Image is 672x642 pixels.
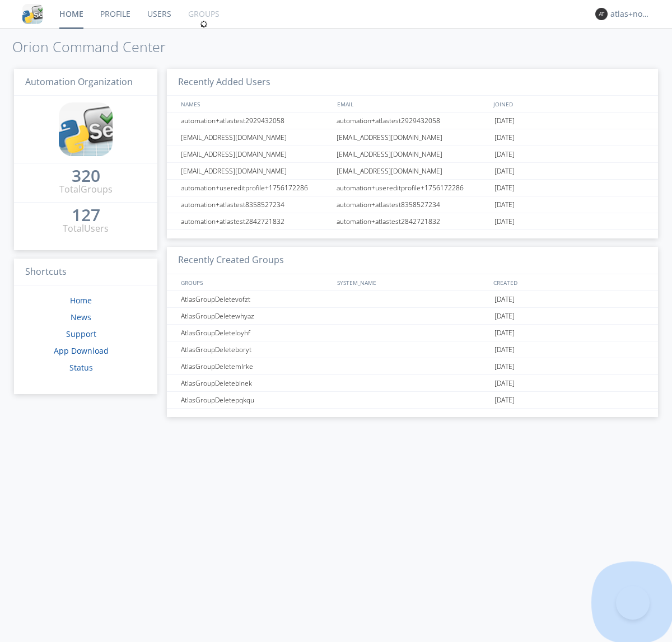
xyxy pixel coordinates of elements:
[616,586,650,620] iframe: Toggle Customer Support
[494,375,515,392] span: [DATE]
[167,113,658,129] a: automation+atlastest2929432058automation+atlastest2929432058[DATE]
[167,358,658,375] a: AtlasGroupDeletemlrke[DATE]
[178,375,333,391] div: AtlasGroupDeletebinek
[72,209,100,221] div: 127
[178,341,333,358] div: AtlasGroupDeleteboryt
[494,196,515,213] span: [DATE]
[494,392,515,409] span: [DATE]
[178,146,333,162] div: [EMAIL_ADDRESS][DOMAIN_NAME]
[595,8,608,20] img: 373638.png
[167,180,658,196] a: automation+usereditprofile+1756172286automation+usereditprofile+1756172286[DATE]
[178,129,333,146] div: [EMAIL_ADDRESS][DOMAIN_NAME]
[494,180,515,196] span: [DATE]
[167,69,658,96] h3: Recently Added Users
[494,213,515,230] span: [DATE]
[54,345,109,356] a: App Download
[72,170,100,183] a: 320
[72,170,100,181] div: 320
[167,325,658,341] a: AtlasGroupDeleteloyhf[DATE]
[167,291,658,308] a: AtlasGroupDeletevofzt[DATE]
[167,129,658,146] a: [EMAIL_ADDRESS][DOMAIN_NAME][EMAIL_ADDRESS][DOMAIN_NAME][DATE]
[178,308,333,324] div: AtlasGroupDeletewhyaz
[334,213,492,229] div: automation+atlastest2842721832
[66,329,96,339] a: Support
[494,341,515,358] span: [DATE]
[167,247,658,274] h3: Recently Created Groups
[491,96,647,112] div: JOINED
[178,180,333,196] div: automation+usereditprofile+1756172286
[178,392,333,408] div: AtlasGroupDeletepqkqu
[71,312,91,322] a: News
[494,308,515,325] span: [DATE]
[494,358,515,375] span: [DATE]
[14,259,157,286] h3: Shortcuts
[610,8,652,20] div: atlas+nodispatch
[334,180,492,196] div: automation+usereditprofile+1756172286
[178,113,333,129] div: automation+atlastest2929432058
[167,375,658,392] a: AtlasGroupDeletebinek[DATE]
[334,196,492,213] div: automation+atlastest8358527234
[494,113,515,129] span: [DATE]
[494,291,515,308] span: [DATE]
[334,129,492,146] div: [EMAIL_ADDRESS][DOMAIN_NAME]
[167,196,658,213] a: automation+atlastest8358527234automation+atlastest8358527234[DATE]
[22,4,43,24] img: cddb5a64eb264b2086981ab96f4c1ba7
[167,308,658,325] a: AtlasGroupDeletewhyaz[DATE]
[334,146,492,162] div: [EMAIL_ADDRESS][DOMAIN_NAME]
[178,325,333,341] div: AtlasGroupDeleteloyhf
[72,209,100,222] a: 127
[494,146,515,163] span: [DATE]
[178,196,333,213] div: automation+atlastest8358527234
[167,146,658,163] a: [EMAIL_ADDRESS][DOMAIN_NAME][EMAIL_ADDRESS][DOMAIN_NAME][DATE]
[59,102,113,156] img: cddb5a64eb264b2086981ab96f4c1ba7
[200,20,208,28] img: spin.svg
[494,325,515,341] span: [DATE]
[178,213,333,229] div: automation+atlastest2842721832
[69,362,93,373] a: Status
[491,274,647,290] div: CREATED
[59,183,113,196] div: Total Groups
[167,213,658,230] a: automation+atlastest2842721832automation+atlastest2842721832[DATE]
[334,274,491,290] div: SYSTEM_NAME
[178,96,332,112] div: NAMES
[334,96,491,112] div: EMAIL
[25,76,133,88] span: Automation Organization
[178,291,333,307] div: AtlasGroupDeletevofzt
[494,163,515,180] span: [DATE]
[167,392,658,409] a: AtlasGroupDeletepqkqu[DATE]
[178,274,332,290] div: GROUPS
[178,163,333,179] div: [EMAIL_ADDRESS][DOMAIN_NAME]
[63,222,109,235] div: Total Users
[334,163,492,179] div: [EMAIL_ADDRESS][DOMAIN_NAME]
[167,341,658,358] a: AtlasGroupDeleteboryt[DATE]
[70,295,92,306] a: Home
[334,113,492,129] div: automation+atlastest2929432058
[167,163,658,180] a: [EMAIL_ADDRESS][DOMAIN_NAME][EMAIL_ADDRESS][DOMAIN_NAME][DATE]
[494,129,515,146] span: [DATE]
[178,358,333,374] div: AtlasGroupDeletemlrke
